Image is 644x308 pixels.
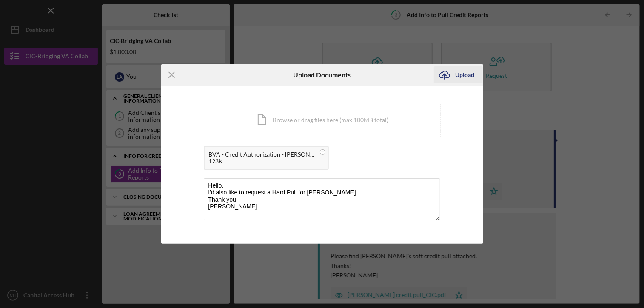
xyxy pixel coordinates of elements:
[434,66,483,83] button: Upload
[209,158,315,165] div: 123K
[293,71,351,79] h6: Upload Documents
[209,151,315,158] div: BVA - Credit Authorization - [PERSON_NAME].pdf
[455,66,474,83] div: Upload
[204,178,440,220] textarea: Hello, I'd also like to request a Hard Pull for [PERSON_NAME] Thank you! [PERSON_NAME]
